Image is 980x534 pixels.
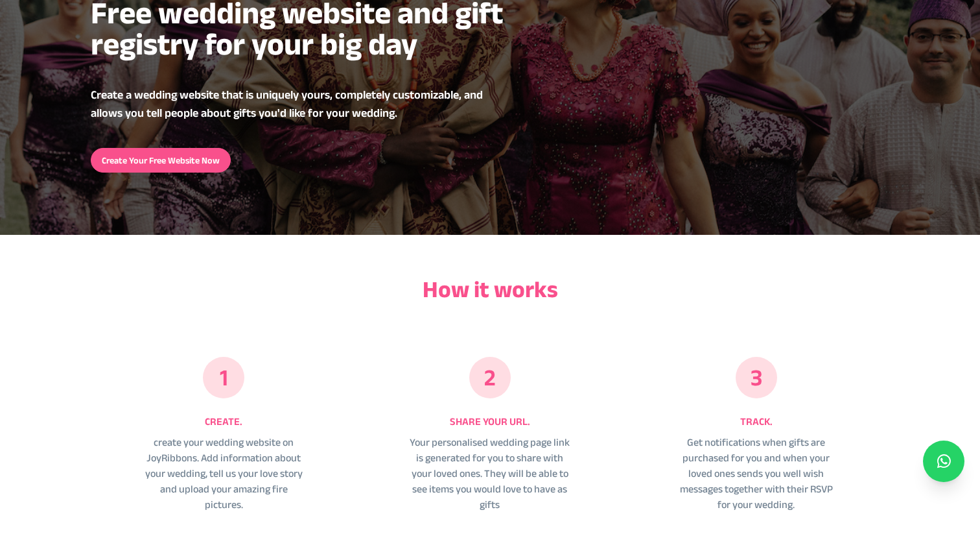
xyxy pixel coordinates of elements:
[676,435,837,513] p: Get notifications when gifts are purchased for you and when your loved ones sends you well wish m...
[410,357,570,430] h6: share your URL.
[469,357,511,398] span: 2
[143,357,304,430] h6: create.
[676,357,837,430] h6: track.
[91,276,889,302] h2: How it works
[203,357,244,398] span: 1
[410,435,570,513] p: Your personalised wedding page link is generated for you to share with your loved ones. They will...
[736,357,777,398] span: 3
[143,435,304,513] p: create your wedding website on JoyRibbons. Add information about your wedding, tell us your love ...
[91,148,231,173] a: Create Your Free Website Now
[91,86,506,122] p: Create a wedding website that is uniquely yours, completely customizable, and allows you tell peo...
